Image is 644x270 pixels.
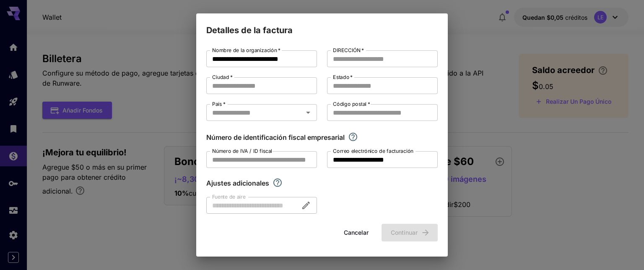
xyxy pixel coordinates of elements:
font: Nombre de la organización [212,47,277,53]
font: Número de identificación fiscal empresarial [206,133,345,142]
font: Fuente de aire [212,194,246,200]
font: Cancelar [344,229,369,236]
font: Código postal [333,101,366,107]
svg: Explorar configuraciones de personalización adicionales [273,178,283,188]
font: Detalles de la factura [206,25,293,35]
font: DIRECCIÓN [333,47,361,53]
font: Ajustes adicionales [206,179,269,187]
font: Correo electrónico de facturación [333,148,413,154]
button: Abierto [302,107,314,118]
font: Ciudad [212,74,229,80]
button: Cancelar [337,224,375,241]
font: País [212,101,222,107]
font: Número de IVA / ID fiscal [212,148,272,154]
font: Estado [333,74,349,80]
svg: Si usted está registrado en el impuesto comercial, ingrese su identificación fiscal comercial aquí. [348,132,358,142]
